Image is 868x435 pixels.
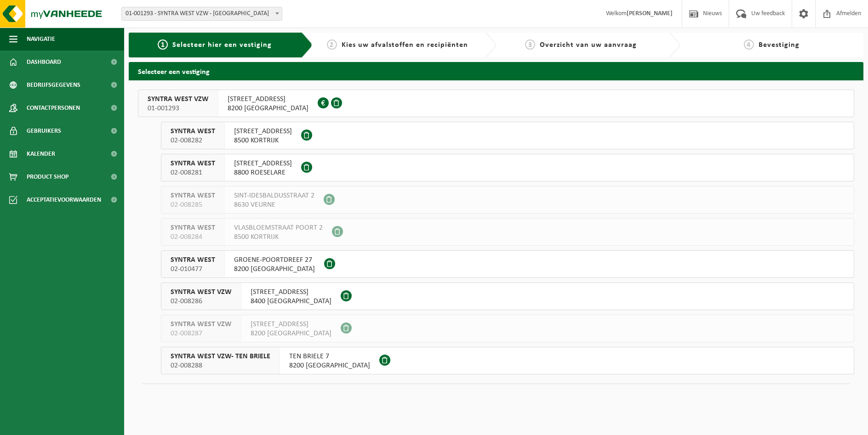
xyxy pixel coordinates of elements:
span: SYNTRA WEST VZW [171,288,232,297]
span: SYNTRA WEST [171,191,215,200]
span: 02-008287 [171,329,232,338]
span: 8500 KORTRIJK [234,232,323,242]
span: 01-001293 - SYNTRA WEST VZW - SINT-MICHIELS [121,7,282,21]
h2: Selecteer een vestiging [129,62,863,80]
span: 02-008285 [171,200,215,209]
span: 3 [525,40,535,50]
span: GROENE-POORTDREEF 27 [234,255,315,265]
button: SYNTRA WEST 02-008282 [STREET_ADDRESS]8500 KORTRIJK [161,122,854,149]
span: SYNTRA WEST VZW [171,320,232,329]
strong: [PERSON_NAME] [627,10,673,17]
span: 02-008286 [171,297,232,306]
span: Dashboard [27,51,61,73]
span: 8800 ROESELARE [234,168,292,177]
span: Gebruikers [27,119,61,142]
span: SYNTRA WEST VZW- TEN BRIELE [171,352,270,361]
span: [STREET_ADDRESS] [228,95,308,104]
span: Acceptatievoorwaarden [27,188,101,211]
span: Selecteer hier een vestiging [172,41,272,49]
span: SINT-IDESBALDUSSTRAAT 2 [234,191,314,200]
span: 02-008281 [171,168,215,177]
button: SYNTRA WEST 02-010477 GROENE-POORTDREEF 278200 [GEOGRAPHIC_DATA] [161,250,854,278]
span: TEN BRIELE 7 [289,352,370,361]
span: 01-001293 [148,104,209,113]
iframe: chat widget [5,415,154,435]
span: 8500 KORTRIJK [234,136,292,145]
span: 1 [158,40,168,50]
span: [STREET_ADDRESS] [234,159,292,168]
span: SYNTRA WEST [171,159,215,168]
span: 8200 [GEOGRAPHIC_DATA] [234,265,315,274]
span: Kies uw afvalstoffen en recipiënten [342,41,468,49]
span: Bevestiging [759,41,799,49]
span: 02-010477 [171,265,215,274]
span: Product Shop [27,165,69,188]
span: [STREET_ADDRESS] [251,320,331,329]
span: 8200 [GEOGRAPHIC_DATA] [289,361,370,370]
span: SYNTRA WEST [171,127,215,136]
span: SYNTRA WEST [171,223,215,232]
span: 02-008284 [171,232,215,242]
span: [STREET_ADDRESS] [234,127,292,136]
span: 02-008288 [171,361,270,370]
span: Bedrijfsgegevens [27,73,80,96]
button: SYNTRA WEST VZW 02-008286 [STREET_ADDRESS]8400 [GEOGRAPHIC_DATA] [161,282,854,310]
span: Overzicht van uw aanvraag [540,41,637,49]
span: 8630 VEURNE [234,200,314,209]
span: 4 [744,40,754,50]
span: 8200 [GEOGRAPHIC_DATA] [228,104,308,113]
span: VLASBLOEMSTRAAT POORT 2 [234,223,323,232]
span: 02-008282 [171,136,215,145]
button: SYNTRA WEST VZW 01-001293 [STREET_ADDRESS]8200 [GEOGRAPHIC_DATA] [138,90,854,117]
span: Navigatie [27,28,55,51]
button: SYNTRA WEST VZW- TEN BRIELE 02-008288 TEN BRIELE 78200 [GEOGRAPHIC_DATA] [161,347,854,374]
span: 2 [327,40,337,50]
span: 01-001293 - SYNTRA WEST VZW - SINT-MICHIELS [122,7,282,20]
span: SYNTRA WEST VZW [148,95,209,104]
span: 8400 [GEOGRAPHIC_DATA] [251,297,331,306]
span: Contactpersonen [27,96,80,119]
span: 8200 [GEOGRAPHIC_DATA] [251,329,331,338]
span: Kalender [27,142,55,165]
span: [STREET_ADDRESS] [251,288,331,297]
button: SYNTRA WEST 02-008281 [STREET_ADDRESS]8800 ROESELARE [161,154,854,181]
span: SYNTRA WEST [171,255,215,265]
